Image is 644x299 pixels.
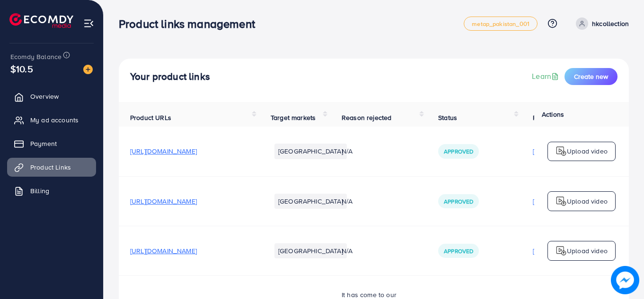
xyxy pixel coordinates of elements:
[542,110,564,119] span: Actions
[342,146,353,156] span: N/A
[556,196,567,207] img: logo
[556,245,567,256] img: logo
[572,17,629,30] a: hkcollection
[10,52,62,61] span: Ecomdy Balance
[444,147,473,155] span: Approved
[274,144,347,159] li: [GEOGRAPHIC_DATA]
[119,17,263,31] h3: Product links management
[342,246,353,256] span: N/A
[274,243,347,258] li: [GEOGRAPHIC_DATA]
[438,113,457,122] span: Status
[444,197,473,205] span: Approved
[130,113,171,122] span: Product URLs
[567,245,608,256] p: Upload video
[444,247,473,255] span: Approved
[533,196,600,207] p: [URL][DOMAIN_NAME]
[7,87,96,106] a: Overview
[533,245,600,256] p: [URL][DOMAIN_NAME]
[532,71,561,82] a: Learn
[30,186,49,196] span: Billing
[271,113,316,122] span: Target markets
[342,113,391,122] span: Reason rejected
[567,196,608,207] p: Upload video
[592,18,629,29] p: hkcollection
[464,17,538,31] a: metap_pakistan_001
[7,181,96,200] a: Billing
[611,266,639,294] img: image
[533,145,600,157] p: [URL][DOMAIN_NAME]
[30,139,57,148] span: Payment
[7,158,96,177] a: Product Links
[565,68,618,85] button: Create new
[274,194,347,209] li: [GEOGRAPHIC_DATA]
[342,196,353,206] span: N/A
[574,72,608,81] span: Create new
[9,13,73,28] img: logo
[533,113,574,122] span: Product video
[10,62,33,76] span: $10.5
[30,162,71,172] span: Product Links
[130,146,197,156] span: [URL][DOMAIN_NAME]
[567,145,608,157] p: Upload video
[7,111,96,129] a: My ad accounts
[83,65,93,74] img: image
[130,71,210,83] h4: Your product links
[30,115,79,125] span: My ad accounts
[556,145,567,157] img: logo
[83,18,94,29] img: menu
[30,92,59,101] span: Overview
[130,196,197,206] span: [URL][DOMAIN_NAME]
[130,246,197,256] span: [URL][DOMAIN_NAME]
[472,21,529,27] span: metap_pakistan_001
[7,134,96,153] a: Payment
